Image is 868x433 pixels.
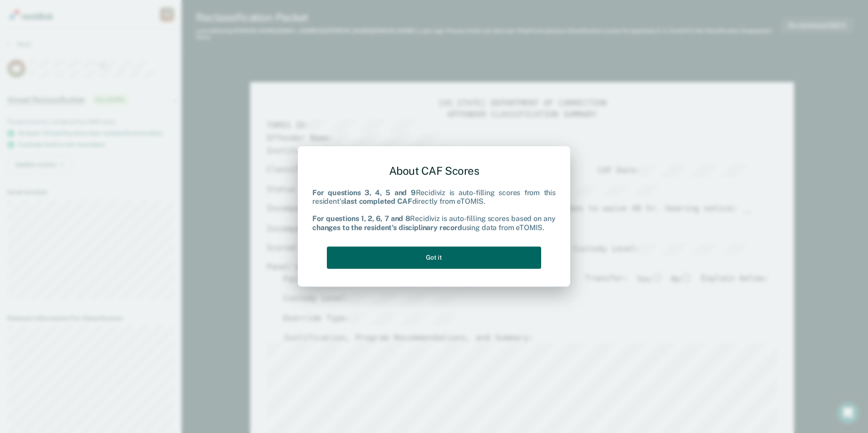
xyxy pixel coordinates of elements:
[344,197,412,206] b: last completed CAF
[312,223,462,232] b: changes to the resident's disciplinary record
[327,246,541,269] button: Got it
[312,188,556,232] div: Recidiviz is auto-filling scores from this resident's directly from eTOMIS. Recidiviz is auto-fil...
[312,157,556,185] div: About CAF Scores
[312,188,416,197] b: For questions 3, 4, 5 and 9
[312,215,410,223] b: For questions 1, 2, 6, 7 and 8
